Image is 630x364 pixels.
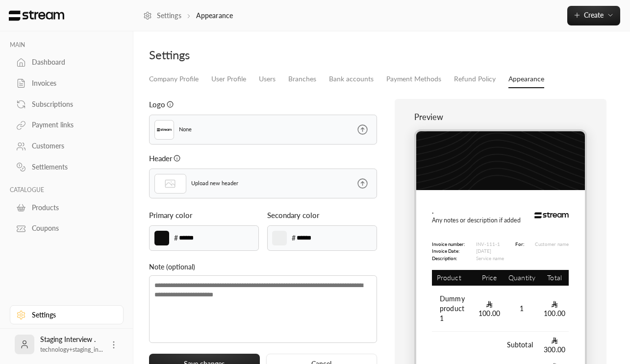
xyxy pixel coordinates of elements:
p: INV-111-1 [476,241,504,248]
a: Settlements [10,158,124,177]
p: Appearance [196,11,233,21]
p: Description: [432,255,465,262]
p: MAIN [10,41,124,49]
p: Any notes or description if added [432,216,521,225]
span: 1 [517,304,527,314]
th: Total [540,270,569,287]
img: Logo [8,10,65,21]
a: Appearance [508,71,544,88]
img: header.png [416,131,585,190]
a: Branches [288,71,316,88]
a: Users [259,71,276,88]
p: Service name [476,255,504,262]
p: Invoice Date: [432,247,465,255]
div: Subscriptions [32,99,111,109]
img: Logo [157,122,172,137]
td: 100.00 [475,286,504,332]
span: Create [584,11,604,19]
a: User Profile [211,71,246,88]
td: 100.00 [540,286,569,332]
a: Coupons [10,219,124,238]
td: Subtotal [504,332,540,358]
a: Refund Policy [454,71,496,88]
th: Quantity [504,270,540,287]
div: Coupons [32,223,111,233]
nav: breadcrumb [143,11,233,21]
p: Preview [414,111,587,123]
a: Subscriptions [10,95,124,114]
p: Customer name [535,241,569,248]
p: Header [149,153,172,164]
svg: It must not be larger then 1MB. The supported MIME types are JPG and PNG. [167,101,174,108]
a: Settings [143,11,181,21]
p: # [292,233,296,243]
a: Company Profile [149,71,199,88]
th: Price [475,270,504,287]
a: Dashboard [10,53,124,72]
p: Invoice number: [432,241,465,248]
button: Create [567,6,620,25]
p: Secondary color [267,210,319,220]
img: Logo [534,198,569,232]
p: Note (optional) [149,262,377,272]
div: Settlements [32,162,111,172]
p: [DATE] [476,247,504,255]
p: None [179,125,192,134]
div: Staging Interview . [40,335,103,354]
a: Payment links [10,116,124,135]
div: Customers [32,141,111,151]
p: CATALOGUE [10,186,124,194]
th: Product [432,270,475,287]
div: Products [32,203,111,213]
p: Logo [149,99,165,110]
td: 300.00 [540,332,569,358]
a: Customers [10,137,124,156]
td: Dummy product 1 [432,286,475,332]
svg: It must not be larger than 1MB. The supported MIME types are JPG and PNG. [174,155,180,162]
p: . [432,205,521,216]
div: Invoices [32,78,111,88]
div: Payment links [32,120,111,130]
div: Settings [32,310,111,320]
p: Upload new header [191,179,238,188]
a: Products [10,198,124,217]
p: For: [515,241,524,248]
a: Payment Methods [386,71,441,88]
a: Invoices [10,74,124,93]
div: Dashboard [32,57,111,67]
p: # [174,233,178,243]
a: Settings [10,305,124,324]
div: Settings [149,47,377,63]
p: Primary color [149,210,192,220]
span: technology+staging_in... [40,346,103,353]
a: Bank accounts [329,71,374,88]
